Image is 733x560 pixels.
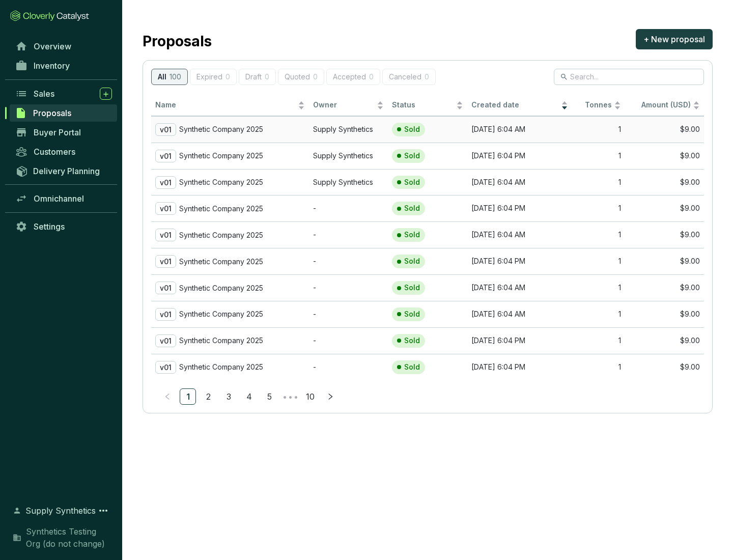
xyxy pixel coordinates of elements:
[155,334,176,347] p: v01
[467,116,573,143] td: [DATE] 6:04 AM
[302,388,318,405] li: 10
[404,310,420,319] p: Sold
[404,257,420,266] p: Sold
[576,100,611,110] span: Tonnes
[179,362,263,372] p: Synthetic Company 2025
[641,100,691,109] span: Amount (USD)
[643,33,705,45] span: + New proposal
[155,308,176,321] p: v01
[179,284,263,293] p: Synthetic Company 2025
[625,301,704,327] td: $9.00
[10,190,117,207] a: Omnichannel
[572,301,625,327] td: 1
[309,143,388,169] td: Supply Synthetics
[392,100,454,110] span: Status
[327,393,334,400] span: right
[625,195,704,221] td: $9.00
[309,195,388,221] td: -
[159,388,176,405] button: left
[10,38,117,55] a: Overview
[220,388,237,405] li: 3
[164,393,171,400] span: left
[155,150,176,162] p: v01
[625,327,704,354] td: $9.00
[262,389,277,404] a: 5
[10,124,117,141] a: Buyer Portal
[281,388,298,405] span: •••
[404,178,420,187] p: Sold
[155,123,176,136] p: v01
[322,388,339,405] li: Next Page
[404,362,420,372] p: Sold
[221,389,236,404] a: 3
[281,388,298,405] li: Next 5 Pages
[302,389,318,404] a: 10
[151,95,309,116] th: Name
[625,354,704,380] td: $9.00
[467,195,573,221] td: [DATE] 6:04 PM
[467,248,573,274] td: [DATE] 6:04 PM
[159,388,176,405] li: Previous Page
[625,116,704,143] td: $9.00
[179,336,263,345] p: Synthetic Company 2025
[10,218,117,235] a: Settings
[179,310,263,319] p: Synthetic Company 2025
[10,104,117,122] a: Proposals
[155,202,176,215] p: v01
[625,169,704,195] td: $9.00
[388,95,467,116] th: Status
[10,85,117,102] a: Sales
[309,354,388,380] td: -
[467,95,573,116] th: Created date
[309,327,388,354] td: -
[179,151,263,160] p: Synthetic Company 2025
[467,169,573,195] td: [DATE] 6:04 AM
[572,195,625,221] td: 1
[309,301,388,327] td: -
[179,231,263,240] p: Synthetic Company 2025
[261,388,277,405] li: 5
[179,178,263,187] p: Synthetic Company 2025
[143,31,212,52] h2: Proposals
[471,100,559,110] span: Created date
[155,361,176,374] p: v01
[309,274,388,301] td: -
[467,327,573,354] td: [DATE] 6:04 PM
[34,127,81,137] span: Buyer Portal
[10,162,117,179] a: Delivery Planning
[467,354,573,380] td: [DATE] 6:04 PM
[572,327,625,354] td: 1
[201,389,216,404] a: 2
[625,248,704,274] td: $9.00
[404,151,420,161] p: Sold
[625,274,704,301] td: $9.00
[200,388,216,405] li: 2
[572,95,625,116] th: Tonnes
[179,125,263,134] p: Synthetic Company 2025
[467,143,573,169] td: [DATE] 6:04 PM
[625,143,704,169] td: $9.00
[34,89,54,99] span: Sales
[309,221,388,248] td: -
[155,100,296,110] span: Name
[572,169,625,195] td: 1
[404,204,420,213] p: Sold
[155,255,176,268] p: v01
[25,505,96,517] span: Supply Synthetics
[404,125,420,134] p: Sold
[467,221,573,248] td: [DATE] 6:04 AM
[33,166,100,176] span: Delivery Planning
[625,221,704,248] td: $9.00
[34,41,71,51] span: Overview
[636,29,713,49] button: + New proposal
[26,525,112,550] span: Synthetics Testing Org (do not change)
[404,230,420,240] p: Sold
[179,204,263,213] p: Synthetic Company 2025
[309,116,388,143] td: Supply Synthetics
[180,388,196,405] li: 1
[241,389,257,404] a: 4
[309,248,388,274] td: -
[34,147,75,157] span: Customers
[10,143,117,160] a: Customers
[170,73,181,81] p: 100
